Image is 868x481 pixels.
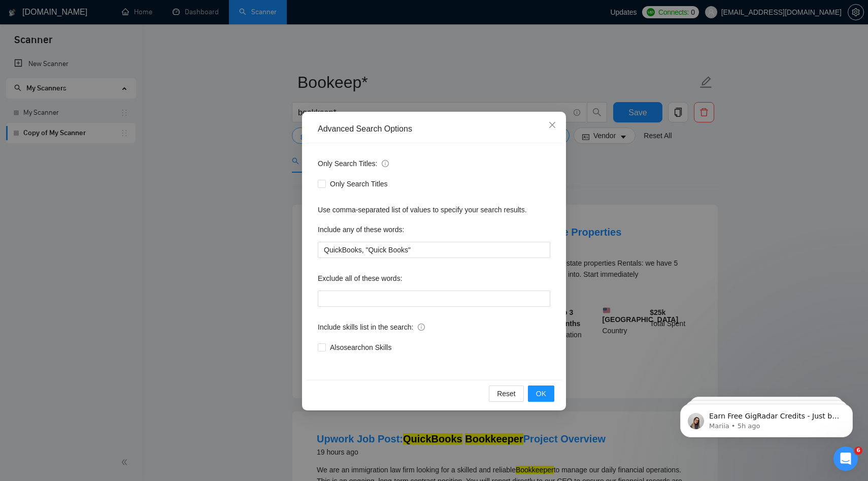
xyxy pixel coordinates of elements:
[318,123,550,135] div: Advanced Search Options
[536,388,546,399] span: OK
[318,204,550,215] div: Use comma-separated list of values to specify your search results.
[665,382,868,454] iframe: Intercom notifications message
[854,446,862,455] span: 6
[418,324,425,331] span: info-circle
[539,112,566,139] button: Close
[382,160,389,167] span: info-circle
[326,178,392,189] span: Only Search Titles
[318,270,403,286] label: Exclude all of these words:
[497,388,516,399] span: Reset
[548,121,556,129] span: close
[318,158,389,169] span: Only Search Titles:
[318,322,425,333] span: Include skills list in the search:
[528,386,554,402] button: OK
[326,342,395,353] span: Also search on Skills
[489,386,524,402] button: Reset
[833,446,858,471] iframe: Intercom live chat
[318,221,404,238] label: Include any of these words:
